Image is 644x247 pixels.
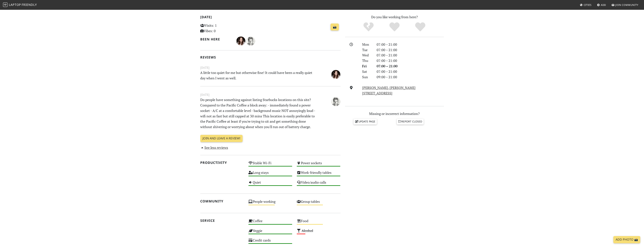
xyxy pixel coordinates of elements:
a: 📸 [331,24,339,31]
div: Sun [360,74,374,80]
div: Thu [360,58,374,63]
p: Missing or incorrect information? [345,111,444,116]
div: 09:00 – 21:00 [374,74,446,80]
div: Quiet [246,179,294,189]
div: Group tables [294,198,343,208]
div: Video/audio calls [294,179,343,189]
a: Cities [578,2,593,8]
div: No [356,22,382,32]
span: Friendly [22,3,37,7]
a: See less reviews [200,145,228,150]
a: Report closed [397,119,424,124]
a: Join Community [610,2,640,8]
a: LaptopFriendly LaptopFriendly [3,2,37,8]
div: Stable Wi-Fi [246,160,294,169]
div: Yes [382,22,407,32]
h2: Community [200,199,244,203]
div: 07:00 – 21:00 [374,63,446,69]
img: LaptopFriendly [3,2,8,7]
div: Coffee [246,218,294,227]
div: Tue [360,47,374,53]
div: Long stays [246,169,294,179]
span: Laptop [9,3,21,7]
p: Do people have something against listing Starbucks locations on this site? Compared to the Pacifi... [198,97,319,130]
s: Alcohol [302,228,313,233]
small: [DATE] [198,65,343,70]
span: Cities [584,3,592,7]
span: Beth Darvell [331,72,340,76]
span: Add [601,3,606,7]
img: 1592-robert.jpg [331,97,340,106]
a: Add Photo 📸 [613,236,640,243]
span: Robert Ziman [246,38,255,43]
img: 2283-beth.jpg [236,36,245,46]
img: 2283-beth.jpg [331,70,340,79]
div: Credit cards [246,237,294,247]
h2: Been here [200,37,232,41]
a: [PERSON_NAME], [PERSON_NAME][STREET_ADDRESS] [362,85,416,95]
h2: Reviews [200,55,341,59]
div: People working [246,198,294,208]
div: Wed [360,52,374,58]
div: 07:00 – 21:00 [374,58,446,63]
div: 07:00 – 21:00 [374,42,446,47]
div: Work-friendly tables [294,169,343,179]
a: Join and leave a review! [200,135,243,142]
h2: Productivity [200,161,244,165]
a: Add [595,2,608,8]
img: 1592-robert.jpg [246,36,255,46]
span: Join Community [615,3,638,7]
span: Beth Darvell [236,38,246,43]
p: Visits: 1 Vibes: 0 [200,23,244,34]
h2: [DATE] [200,15,341,21]
p: A little too quiet for me but otherwise fine! It could have been a really quiet day when I went a... [198,70,319,81]
div: Veggie [246,228,294,237]
h2: Service [200,219,244,223]
div: Sat [360,69,374,74]
div: Food [294,218,343,227]
span: Robert Ziman [331,99,340,103]
div: Definitely! [407,22,433,32]
div: Fri [360,63,374,69]
div: Power sockets [294,160,343,169]
small: [DATE] [198,92,343,97]
a: Update page [353,119,377,124]
div: 07:00 – 21:00 [374,52,446,58]
div: Mon [360,42,374,47]
div: 07:00 – 21:00 [374,47,446,53]
div: 07:00 – 21:00 [374,69,446,74]
p: Do you like working from here? [345,14,444,20]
